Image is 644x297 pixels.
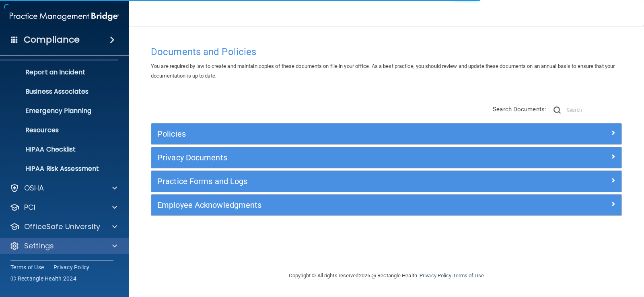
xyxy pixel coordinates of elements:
a: Privacy Documents [157,151,615,164]
a: Privacy Policy [420,272,451,279]
input: Search [567,104,622,116]
p: Emergency Planning [5,107,115,115]
h5: Privacy Documents [157,153,498,162]
a: OfficeSafe University [10,222,117,231]
img: ic-search.3b580494.png [553,107,561,114]
p: Business Associates [5,88,115,96]
h4: Compliance [24,34,80,45]
span: Search Documents: [493,106,546,113]
div: Copyright © All rights reserved 2025 @ Rectangle Health | | [240,263,533,289]
a: Terms of Use [10,263,44,271]
h5: Practice Forms and Logs [157,177,498,186]
span: Ⓒ Rectangle Health 2024 [10,274,76,283]
p: PCI [24,203,35,212]
h4: Documents and Policies [151,47,622,57]
p: Settings [24,241,54,251]
p: OSHA [24,183,44,193]
a: PCI [10,203,117,212]
a: Terms of Use [453,272,484,279]
a: Employee Acknowledgments [157,199,615,211]
h5: Employee Acknowledgments [157,201,498,209]
a: OSHA [10,183,117,193]
a: Policies [157,127,615,140]
a: Practice Forms and Logs [157,175,615,188]
span: You are required by law to create and maintain copies of these documents on file in your office. ... [151,63,615,79]
p: Resources [5,126,115,134]
p: HIPAA Checklist [5,145,115,154]
p: OfficeSafe University [24,222,100,231]
a: Privacy Policy [53,263,90,271]
p: HIPAA Risk Assessment [5,165,115,173]
img: PMB logo [10,8,119,25]
a: Settings [10,241,117,251]
h5: Policies [157,129,498,138]
p: Report an Incident [5,68,115,76]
